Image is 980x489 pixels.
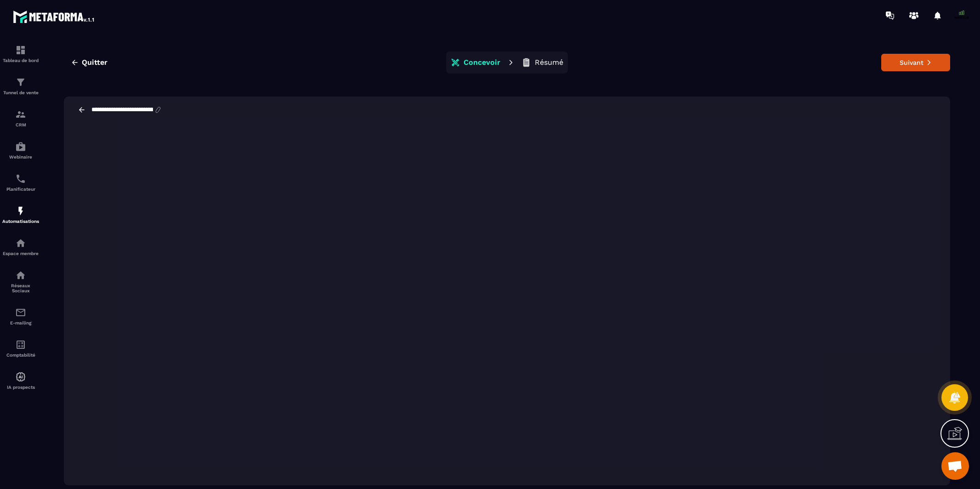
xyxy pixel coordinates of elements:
p: Concevoir [464,58,500,67]
img: formation [15,45,26,56]
p: Tunnel de vente [2,90,39,95]
a: accountantaccountantComptabilité [2,332,39,364]
p: IA prospects [2,385,39,390]
a: automationsautomationsWebinaire [2,134,39,166]
button: Quitter [64,54,114,71]
img: email [15,307,26,318]
button: Concevoir [448,53,503,72]
p: E-mailing [2,320,39,325]
p: Réseaux Sociaux [2,283,39,293]
p: Webinaire [2,154,39,159]
img: scheduler [15,173,26,184]
img: accountant [15,339,26,350]
p: Espace membre [2,251,39,256]
p: Résumé [535,58,563,67]
img: logo [13,8,96,25]
p: Tableau de bord [2,58,39,63]
img: automations [15,238,26,249]
img: automations [15,205,26,216]
p: Comptabilité [2,353,39,358]
img: automations [15,371,26,382]
a: social-networksocial-networkRéseaux Sociaux [2,263,39,300]
img: formation [15,77,26,88]
a: Ouvrir le chat [941,452,969,480]
span: Quitter [82,58,108,67]
p: Planificateur [2,187,39,192]
button: Suivant [881,54,950,71]
p: CRM [2,122,39,127]
a: formationformationTunnel de vente [2,70,39,102]
p: Automatisations [2,219,39,224]
a: automationsautomationsEspace membre [2,231,39,263]
a: automationsautomationsAutomatisations [2,199,39,231]
a: formationformationCRM [2,102,39,134]
a: emailemailE-mailing [2,300,39,332]
a: schedulerschedulerPlanificateur [2,166,39,199]
img: social-network [15,270,26,281]
a: formationformationTableau de bord [2,38,39,70]
img: automations [15,141,26,152]
button: Résumé [519,53,566,72]
img: formation [15,109,26,120]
